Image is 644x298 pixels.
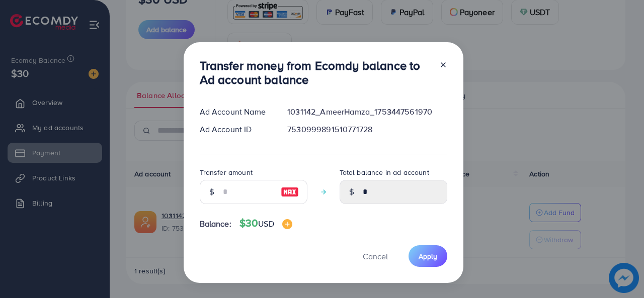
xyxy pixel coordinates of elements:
div: Ad Account Name [192,106,280,118]
span: Cancel [363,251,388,262]
div: 1031142_AmeerHamza_1753447561970 [279,106,455,118]
span: Balance: [200,218,231,230]
div: Ad Account ID [192,124,280,135]
label: Transfer amount [200,167,253,177]
img: image [282,219,292,229]
div: 7530999891510771728 [279,124,455,135]
label: Total balance in ad account [340,167,429,177]
span: USD [258,218,274,229]
button: Cancel [350,245,400,267]
img: image [281,186,299,198]
h3: Transfer money from Ecomdy balance to Ad account balance [200,58,431,87]
button: Apply [409,245,447,267]
h4: $30 [239,217,292,230]
span: Apply [419,251,437,261]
